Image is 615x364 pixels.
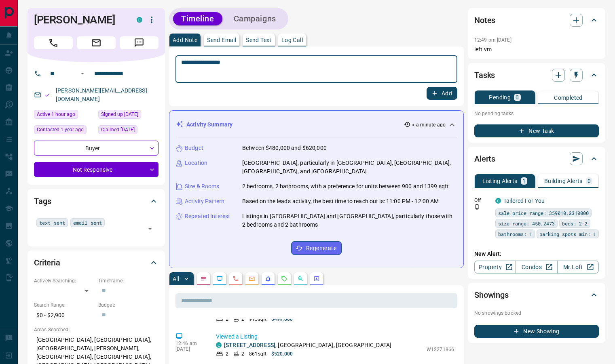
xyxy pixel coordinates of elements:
[207,37,236,43] p: Send Email
[98,110,159,121] div: Wed Jan 05 2022
[242,182,449,191] p: 2 bedrooms, 2 bathrooms, with a preference for units between 900 and 1399 sqft
[474,288,509,301] h2: Showings
[265,276,271,282] svg: Listing Alerts
[249,316,266,323] p: 915 sqft
[175,346,204,352] p: [DATE]
[516,95,519,100] p: 0
[588,178,591,184] p: 0
[271,316,293,323] p: $499,000
[427,346,454,353] p: W12271866
[144,223,156,234] button: Open
[176,117,457,132] div: Activity Summary< a minute ago
[98,125,159,137] div: Wed Jan 05 2022
[474,45,599,54] p: left vm
[120,36,159,49] span: Message
[474,325,599,338] button: New Showing
[249,276,255,282] svg: Emails
[498,230,532,238] span: bathrooms: 1
[185,197,224,206] p: Activity Pattern
[281,37,303,43] p: Log Call
[185,144,203,152] p: Budget
[200,276,207,282] svg: Notes
[544,178,583,184] p: Building Alerts
[503,198,545,204] a: Tailored For You
[474,204,480,210] svg: Push Notification Only
[242,159,457,176] p: [GEOGRAPHIC_DATA], particularly in [GEOGRAPHIC_DATA], [GEOGRAPHIC_DATA], [GEOGRAPHIC_DATA], and [...
[226,12,284,25] button: Campaigns
[474,285,599,305] div: Showings
[562,219,588,227] span: beds: 2-2
[34,13,125,26] h1: [PERSON_NAME]
[224,342,275,348] a: [STREET_ADDRESS]
[34,301,94,309] p: Search Range:
[186,120,232,129] p: Activity Summary
[34,191,159,211] div: Tags
[474,197,490,204] p: Off
[226,350,228,358] p: 2
[271,350,293,358] p: $520,000
[242,212,457,229] p: Listings in [GEOGRAPHIC_DATA] and [GEOGRAPHIC_DATA], particularly those with 2 bedrooms and 2 bat...
[185,159,207,167] p: Location
[412,121,446,128] p: < a minute ago
[224,341,391,349] p: , [GEOGRAPHIC_DATA], [GEOGRAPHIC_DATA]
[101,126,135,134] span: Claimed [DATE]
[34,195,51,208] h2: Tags
[495,198,501,204] div: condos.ca
[226,316,228,323] p: 2
[216,276,223,282] svg: Lead Browsing Activity
[281,276,287,282] svg: Requests
[427,87,457,100] button: Add
[73,219,102,227] span: email sent
[474,65,599,85] div: Tasks
[474,261,516,274] a: Property
[173,276,179,282] p: All
[246,37,272,43] p: Send Text
[185,182,220,191] p: Size & Rooms
[37,110,75,118] span: Active 1 hour ago
[539,230,596,238] span: parking spots min: 1
[474,152,495,165] h2: Alerts
[297,276,304,282] svg: Opportunities
[216,332,454,341] p: Viewed a Listing
[175,341,204,346] p: 12:46 am
[56,87,147,102] a: [PERSON_NAME][EMAIL_ADDRESS][DOMAIN_NAME]
[474,14,495,27] h2: Notes
[98,277,159,284] p: Timeframe:
[242,144,327,152] p: Between $480,000 and $620,000
[34,256,60,269] h2: Criteria
[474,124,599,137] button: New Task
[34,125,94,137] div: Thu Jun 20 2024
[216,342,222,348] div: condos.ca
[173,12,222,25] button: Timeline
[474,250,599,258] p: New Alert:
[554,95,583,101] p: Completed
[185,212,230,221] p: Repeated Interest
[249,350,266,358] p: 861 sqft
[77,36,116,49] span: Email
[101,110,138,118] span: Signed up [DATE]
[474,309,599,317] p: No showings booked
[474,149,599,168] div: Alerts
[39,219,65,227] span: text sent
[34,141,159,156] div: Buyer
[489,95,511,100] p: Pending
[232,276,239,282] svg: Calls
[34,36,73,49] span: Call
[557,261,599,274] a: Mr.Loft
[241,350,244,358] p: 2
[34,326,159,333] p: Areas Searched:
[44,92,50,98] svg: Email Valid
[173,37,197,43] p: Add Note
[482,178,518,184] p: Listing Alerts
[522,178,526,184] p: 1
[34,162,159,177] div: Not Responsive
[313,276,320,282] svg: Agent Actions
[242,197,439,206] p: Based on the lead's activity, the best time to reach out is: 11:00 PM - 12:00 AM
[474,107,599,120] p: No pending tasks
[498,219,555,227] span: size range: 450,2473
[474,69,495,82] h2: Tasks
[474,37,511,43] p: 12:49 pm [DATE]
[137,17,142,23] div: condos.ca
[37,126,84,134] span: Contacted 1 year ago
[34,253,159,272] div: Criteria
